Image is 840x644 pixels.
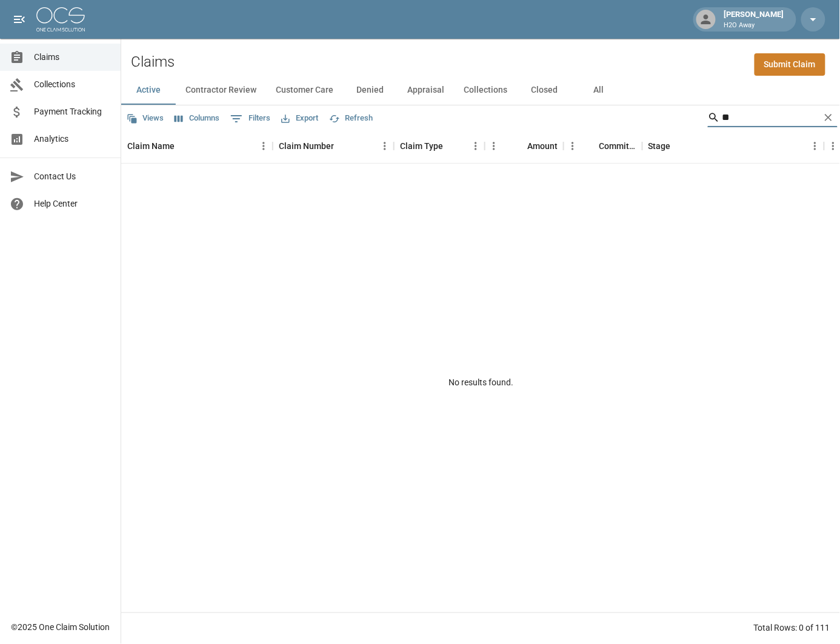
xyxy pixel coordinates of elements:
button: Show filters [227,109,273,128]
img: ocs-logo-white-transparent.png [36,7,85,32]
div: Claim Name [121,129,273,163]
span: Contact Us [34,170,111,183]
span: Payment Tracking [34,105,111,118]
button: Sort [510,138,527,154]
div: Amount [485,129,564,163]
button: Closed [517,76,572,105]
button: Select columns [172,109,222,128]
div: Claim Name [127,129,175,163]
button: Sort [334,138,351,154]
button: Refresh [326,109,376,128]
span: Collections [34,78,111,91]
div: Claim Number [279,129,334,163]
div: [PERSON_NAME] [719,8,789,30]
button: Sort [175,138,192,154]
a: Submit Claim [755,53,825,76]
button: Contractor Review [176,76,266,105]
button: Denied [343,76,398,105]
div: Search [708,108,838,130]
div: Total Rows: 0 of 111 [754,622,830,634]
p: H2O Away [724,21,784,31]
button: Active [121,76,176,105]
button: Sort [443,138,460,154]
div: Amount [527,129,558,163]
button: Menu [485,137,503,155]
div: Claim Number [273,129,394,163]
span: Analytics [34,133,111,145]
button: Menu [376,137,394,155]
button: Sort [671,138,688,154]
div: dynamic tabs [121,76,840,105]
button: Menu [255,137,273,155]
button: Export [278,109,321,128]
div: Stage [642,129,824,163]
div: Claim Type [394,129,485,163]
button: Collections [454,76,517,105]
button: Sort [582,138,599,154]
div: Claim Type [400,129,443,163]
span: Claims [34,51,111,64]
div: Committed Amount [564,129,642,163]
span: Help Center [34,198,111,210]
button: open drawer [7,7,32,32]
button: Clear [819,108,838,127]
div: © 2025 One Claim Solution [11,622,110,634]
div: Committed Amount [599,129,636,163]
button: Menu [564,137,582,155]
button: Views [124,109,167,128]
button: Menu [467,137,485,155]
h2: Claims [131,53,175,71]
button: Customer Care [266,76,343,105]
button: All [572,76,626,105]
button: Appraisal [398,76,454,105]
div: Stage [648,129,671,163]
button: Menu [806,137,824,155]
